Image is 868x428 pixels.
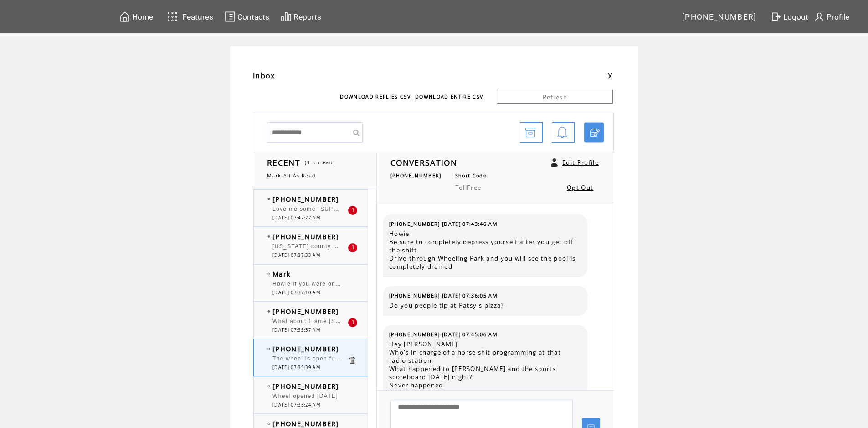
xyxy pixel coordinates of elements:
span: Hey [PERSON_NAME] Who's in charge of a horse shit programming at that radio station What happened... [389,340,580,389]
a: Mark All As Read [267,172,316,179]
span: [PHONE_NUMBER] [DATE] 07:36:05 AM [389,292,498,299]
img: contacts.svg [225,11,236,22]
span: Howie Be sure to completely depress yourself after you get off the shift Drive-through Wheeling P... [389,230,580,271]
span: [PHONE_NUMBER] [272,232,339,241]
img: bulletFull.png [267,310,270,313]
input: Submit [349,122,363,143]
a: Home [118,10,154,24]
span: [DATE] 07:35:57 AM [272,327,320,333]
span: [DATE] 07:42:27 AM [272,215,320,221]
a: Features [163,8,215,26]
span: Short Code [455,172,487,179]
img: bulletEmpty.png [267,348,270,350]
span: Logout [783,12,808,21]
div: 1 [348,318,357,327]
div: 1 [348,243,357,252]
a: DOWNLOAD ENTIRE CSV [415,94,483,100]
span: [PHONE_NUMBER] [272,344,339,353]
a: Opt Out [567,183,593,192]
span: [PHONE_NUMBER] [272,381,339,391]
span: Wheel opened [DATE] [272,393,338,399]
span: [PHONE_NUMBER] [272,307,339,316]
span: [DATE] 07:35:24 AM [272,402,320,408]
span: Contacts [237,12,269,21]
span: CONVERSATION [390,157,457,168]
img: bulletFull.png [267,198,270,200]
a: DOWNLOAD REPLIES CSV [340,94,411,100]
span: [DATE] 07:37:33 AM [272,252,320,258]
img: exit.svg [770,11,781,22]
span: [DATE] 07:37:10 AM [272,290,320,296]
span: [PHONE_NUMBER] [272,194,339,204]
a: Click to delete these messgaes [348,356,356,365]
img: bell.png [557,123,568,143]
img: bulletEmpty.png [267,273,270,275]
a: Refresh [497,90,613,104]
span: [PHONE_NUMBER] [390,172,442,179]
span: Home [132,12,153,21]
span: What about Flame [STREET_ADDRESS]? Is it ever going to open? Across from the [PERSON_NAME]. [272,316,579,325]
span: Reports [293,12,321,21]
span: Inbox [253,71,275,81]
img: archive.png [525,123,536,143]
span: [PHONE_NUMBER] [682,12,757,21]
img: profile.svg [814,11,825,22]
img: bulletEmpty.png [267,423,270,425]
span: [PHONE_NUMBER] [272,419,339,428]
span: RECENT [267,157,300,168]
a: Click to edit user profile [551,158,558,167]
a: Click to start a chat with mobile number by SMS [584,122,604,143]
img: bulletFull.png [267,235,270,238]
div: 1 [348,206,357,215]
span: TollFree [455,183,482,192]
span: Profile [827,12,849,21]
img: home.svg [119,11,130,22]
span: Mark [272,269,291,278]
span: Features [182,12,213,21]
img: bulletEmpty.png [267,385,270,387]
span: Do you people tip at Patsy's pizza? [389,301,580,309]
a: Reports [279,10,323,24]
span: (3 Unread) [305,159,335,166]
span: [PHONE_NUMBER] [DATE] 07:45:06 AM [389,331,498,338]
a: Edit Profile [562,158,599,167]
a: Contacts [223,10,271,24]
a: Profile [812,10,851,24]
span: Howie if you were on a jury the other 11 would vote to kick you off as all you'd talk about when ... [272,278,693,287]
a: Logout [769,10,812,24]
img: features.svg [164,9,180,24]
span: Love me some "SUPER TRAMP" ! [272,204,373,213]
span: [PHONE_NUMBER] [DATE] 07:43:46 AM [389,221,498,227]
span: The wheel is open full bore [272,353,354,362]
span: [US_STATE] county Fair this weekend also [272,241,401,250]
span: [DATE] 07:35:39 AM [272,365,320,371]
img: chart.svg [281,11,292,22]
